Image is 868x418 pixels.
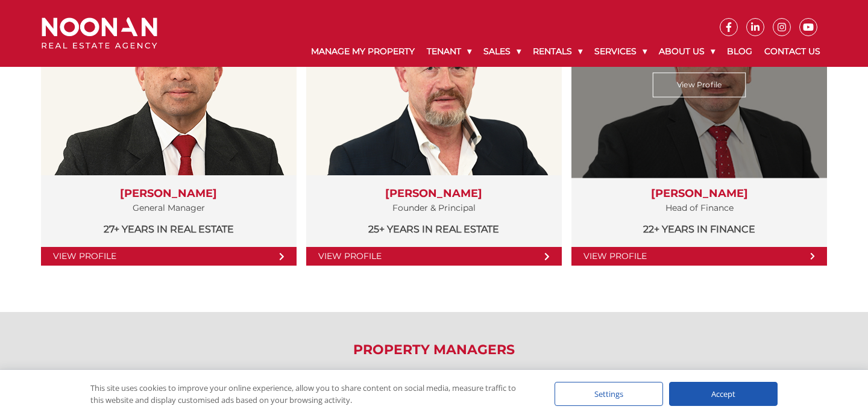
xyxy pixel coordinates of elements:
[53,201,285,216] p: General Manager
[318,222,550,237] p: 25+ years in Real Estate
[41,247,297,266] a: View Profile
[33,342,836,358] h2: Property Managers
[306,247,562,266] a: View Profile
[318,201,550,216] p: Founder & Principal
[53,222,285,237] p: 27+ years in Real Estate
[90,382,530,406] div: This site uses cookies to improve your online experience, allow you to share content on social me...
[477,36,527,67] a: Sales
[42,17,157,49] img: Noonan Real Estate Agency
[588,36,653,67] a: Services
[318,187,550,201] h3: [PERSON_NAME]
[571,247,827,266] a: View Profile
[721,36,758,67] a: Blog
[583,222,815,237] p: 22+ years in Finance
[53,187,285,201] h3: [PERSON_NAME]
[527,36,588,67] a: Rentals
[653,36,721,67] a: About Us
[421,36,477,67] a: Tenant
[583,187,815,201] h3: [PERSON_NAME]
[669,382,778,406] div: Accept
[555,382,663,406] div: Settings
[305,36,421,67] a: Manage My Property
[583,201,815,216] p: Head of Finance
[653,73,746,98] a: View Profile
[758,36,826,67] a: Contact Us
